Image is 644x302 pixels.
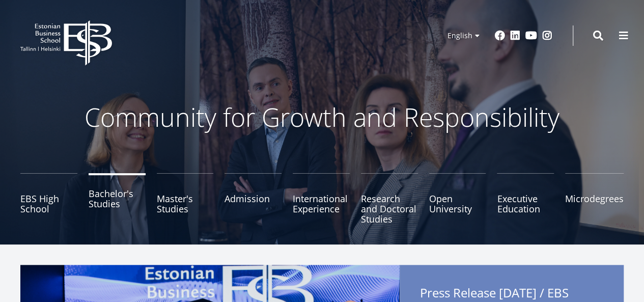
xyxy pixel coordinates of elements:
a: Youtube [525,31,537,41]
a: Linkedin [510,31,520,41]
a: Bachelor's Studies [89,173,146,224]
a: Microdegrees [565,173,624,224]
a: Admission [225,173,282,224]
a: Executive Education [497,173,554,224]
p: Community for Growth and Responsibility [52,102,592,132]
a: Instagram [542,31,552,41]
a: Master's Studies [157,173,214,224]
a: Facebook [495,31,505,41]
a: EBS High School [20,173,77,224]
a: Open University [429,173,486,224]
a: Research and Doctoral Studies [361,173,418,224]
a: International Experience [293,173,350,224]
